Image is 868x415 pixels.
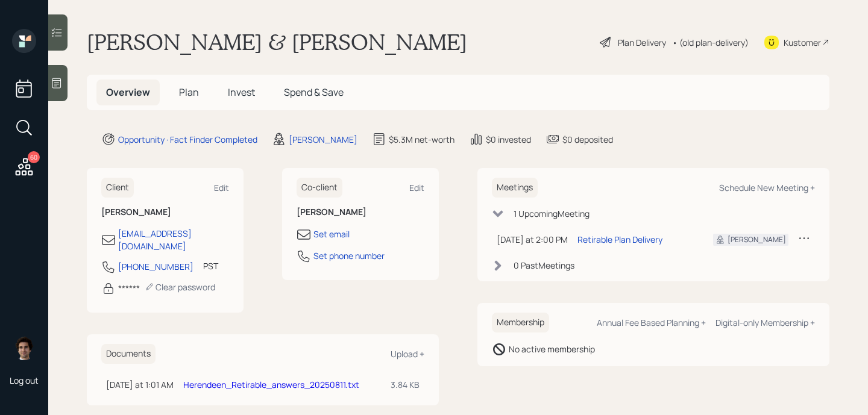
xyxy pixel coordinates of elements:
span: Overview [106,86,150,99]
div: [DATE] at 2:00 PM [497,233,568,246]
div: Schedule New Meeting + [719,182,815,193]
h6: [PERSON_NAME] [101,207,229,217]
h6: Co-client [297,178,342,198]
h6: [PERSON_NAME] [297,207,424,217]
div: [PERSON_NAME] [289,133,357,146]
img: harrison-schaefer-headshot-2.png [12,336,36,360]
div: Log out [10,375,39,386]
a: Herendeen_Retirable_answers_20250811.txt [183,379,359,390]
h1: [PERSON_NAME] & [PERSON_NAME] [87,29,467,55]
span: Spend & Save [284,86,344,99]
div: No active membership [509,343,595,355]
div: Upload + [391,348,424,360]
div: Kustomer [784,36,821,49]
div: Annual Fee Based Planning + [597,317,706,328]
h6: Documents [101,344,156,364]
h6: Membership [492,313,549,332]
div: Clear password [145,281,215,293]
div: Set email [313,228,350,240]
div: $0 deposited [562,133,613,146]
div: Plan Delivery [618,36,666,49]
div: [EMAIL_ADDRESS][DOMAIN_NAME] [118,227,229,252]
div: Digital-only Membership + [715,317,815,328]
div: Set phone number [313,249,385,262]
div: Edit [409,182,424,193]
div: [DATE] at 1:01 AM [106,378,174,391]
div: • (old plan-delivery) [672,36,749,49]
span: Plan [179,86,199,99]
div: $0 invested [486,133,531,146]
h6: Client [101,178,134,198]
div: [PHONE_NUMBER] [118,260,193,273]
div: 1 Upcoming Meeting [514,207,590,220]
span: Invest [228,86,255,99]
div: 3.84 KB [391,378,420,391]
h6: Meetings [492,178,538,198]
div: Edit [214,182,229,193]
div: [PERSON_NAME] [728,234,786,245]
div: Retirable Plan Delivery [577,233,662,246]
div: 60 [28,151,40,163]
div: PST [203,260,218,272]
div: $5.3M net-worth [389,133,454,146]
div: 0 Past Meeting s [514,259,574,272]
div: Opportunity · Fact Finder Completed [118,133,257,146]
